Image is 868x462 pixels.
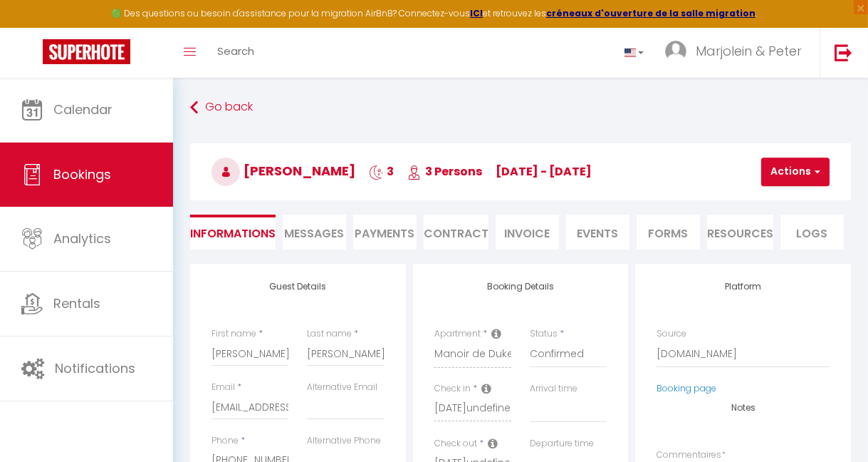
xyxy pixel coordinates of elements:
li: Resources [707,215,773,250]
span: Notifications [55,359,135,377]
button: Actions [761,158,830,186]
span: Bookings [53,165,111,183]
span: Search [217,43,254,58]
h4: Notes [657,403,830,413]
li: Contract [424,215,488,250]
a: Booking page [657,382,716,394]
label: Phone [211,434,239,448]
span: Rentals [53,294,100,312]
label: Source [657,327,686,341]
h4: Booking Details [434,282,607,292]
label: Check out [434,437,477,451]
label: Apartment [434,327,481,341]
label: Check in [434,382,471,396]
a: ... Marjolein & Peter [654,28,820,78]
a: Go back [190,95,851,120]
span: 3 Persons [407,163,482,180]
img: logout [835,43,852,61]
span: Messages [285,225,345,242]
li: Events [566,215,629,250]
a: Search [206,28,265,78]
img: ... [665,41,686,62]
label: Alternative Email [307,381,377,394]
span: Analytics [53,230,111,247]
label: Departure time [530,437,594,451]
li: Invoice [496,215,559,250]
li: Payments [353,215,417,250]
label: First name [211,327,256,341]
span: Calendar [53,101,113,118]
h4: Platform [657,282,830,292]
label: Email [211,381,235,394]
img: Super Booking [43,39,130,64]
label: Arrival time [530,382,577,396]
span: 3 [369,163,394,180]
label: Commentaires [657,448,726,462]
a: ICI [470,7,483,19]
h4: Guest Details [211,282,385,292]
li: Forms [637,215,700,250]
li: Logs [780,215,844,250]
label: Alternative Phone [307,434,381,448]
span: [DATE] - [DATE] [496,163,592,180]
label: Status [530,327,558,341]
label: Last name [307,327,352,341]
li: Informations [190,215,276,250]
span: Marjolein & Peter [696,42,802,60]
a: créneaux d'ouverture de la salle migration [546,7,755,19]
span: [PERSON_NAME] [211,162,355,180]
